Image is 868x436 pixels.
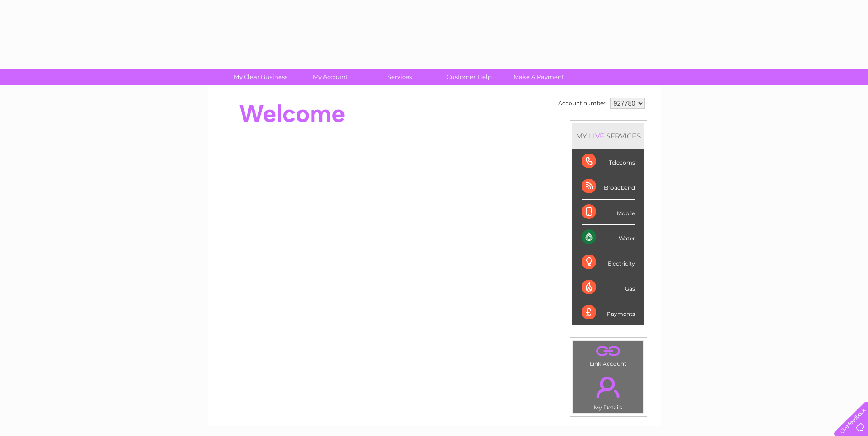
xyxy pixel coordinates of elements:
div: Electricity [582,250,635,275]
a: Make A Payment [501,69,577,85]
a: . [576,371,641,403]
div: Gas [582,275,635,300]
a: My Clear Business [223,69,298,85]
div: MY SERVICES [572,123,644,149]
a: Services [362,69,437,85]
div: LIVE [587,132,606,140]
div: Payments [582,300,635,325]
td: Account number [556,96,608,111]
a: My Account [292,69,368,85]
td: My Details [573,369,644,414]
div: Mobile [582,200,635,225]
div: Water [582,225,635,250]
td: Link Account [573,340,644,369]
div: Broadband [582,174,635,199]
a: . [576,343,641,359]
a: Customer Help [431,69,507,85]
div: Telecoms [582,149,635,174]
